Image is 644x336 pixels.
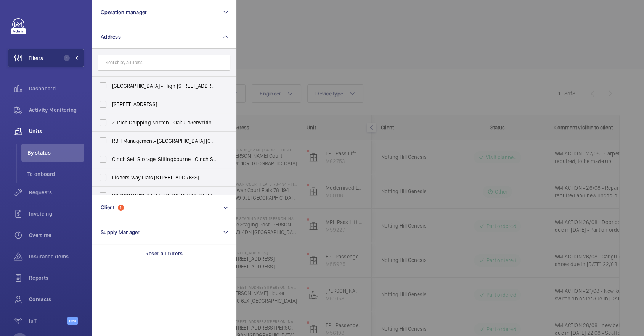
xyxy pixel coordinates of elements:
[29,210,84,218] span: Invoicing
[29,128,84,135] span: Units
[29,85,84,92] span: Dashboard
[29,253,84,260] span: Insurance items
[27,170,84,178] span: To onboard
[29,231,84,239] span: Overtime
[29,106,84,114] span: Activity Monitoring
[8,49,84,67] button: Filters1
[27,149,84,157] span: By status
[29,317,67,325] span: IoT
[67,317,78,325] span: Beta
[29,296,84,303] span: Contacts
[29,54,43,62] span: Filters
[29,274,84,282] span: Reports
[64,55,70,61] span: 1
[29,189,84,196] span: Requests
